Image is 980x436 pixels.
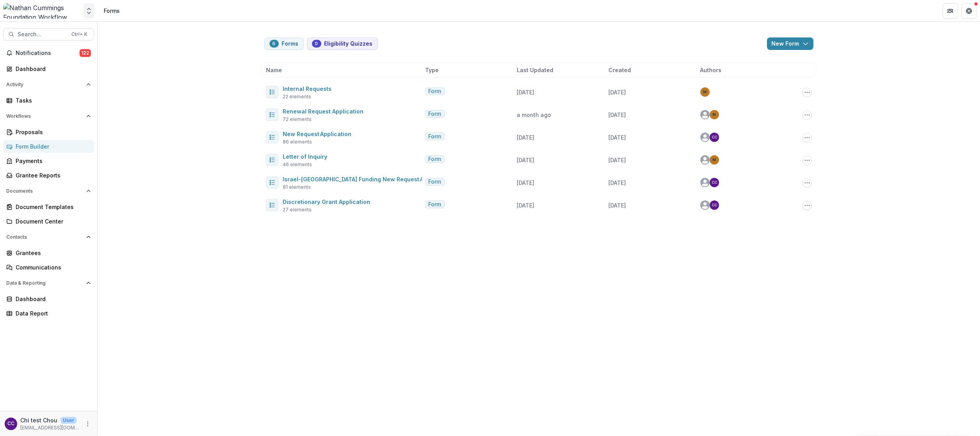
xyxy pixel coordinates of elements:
span: Type [425,66,439,74]
a: Document Center [3,215,94,228]
button: Options [803,156,812,165]
button: Open Workflows [3,110,94,122]
a: Form Builder [3,140,94,153]
button: Options [803,201,812,210]
span: [DATE] [609,112,626,118]
button: Options [803,88,812,97]
button: Search... [3,28,94,41]
p: Chi test Chou [20,416,57,424]
div: Dashboard [16,295,88,303]
div: Dashboard [16,65,88,73]
a: Dashboard [3,292,94,305]
button: Options [803,133,812,142]
span: a month ago [517,112,551,118]
span: 81 elements [283,184,311,191]
span: Form [429,156,441,163]
span: [DATE] [517,179,534,186]
a: New Request Application [283,131,352,137]
span: Last Updated [517,66,554,74]
span: Form [429,133,441,140]
span: [DATE] [609,202,626,209]
span: Form [429,88,441,95]
span: Form [429,179,441,185]
div: Grantee Reports [16,171,88,179]
span: 22 elements [283,93,312,100]
span: 0 [315,41,318,46]
div: Forms [104,7,120,15]
span: Documents [6,188,83,194]
div: Maya [704,90,707,94]
div: Chi test Chou [712,135,717,139]
span: [DATE] [517,157,534,163]
span: 72 elements [283,116,312,123]
button: Forms [264,37,304,50]
span: Search... [18,31,67,38]
svg: avatar [700,110,710,119]
img: Nathan Cummings Foundation Workflow Sandbox logo [3,3,80,19]
div: Data Report [16,309,88,317]
button: Open Activity [3,78,94,91]
nav: breadcrumb [101,5,123,16]
button: Options [803,178,812,188]
div: Payments [16,157,88,165]
span: 27 elements [283,206,312,213]
span: [DATE] [609,89,626,96]
a: Proposals [3,126,94,138]
span: Created [609,66,631,74]
span: [DATE] [609,179,626,186]
span: Authors [700,66,722,74]
div: Grantees [16,249,88,257]
a: Document Templates [3,200,94,213]
div: Chi test Chou [7,421,14,426]
a: Internal Requests [283,85,332,92]
button: Open Documents [3,185,94,197]
a: Payments [3,154,94,167]
a: Communications [3,261,94,274]
div: Chi test Chou [712,181,717,184]
span: [DATE] [517,202,534,209]
span: 6 [273,41,276,46]
a: Data Report [3,307,94,320]
button: Partners [943,3,958,19]
span: 86 elements [283,138,312,145]
svg: avatar [700,200,710,210]
a: Israel-[GEOGRAPHIC_DATA] Funding New Request Application [283,176,452,183]
a: Renewal Request Application [283,108,364,115]
a: Dashboard [3,62,94,75]
svg: avatar [700,155,710,165]
svg: avatar [700,178,710,187]
button: Open Contacts [3,231,94,243]
span: Name [266,66,282,74]
span: Notifications [16,50,80,57]
span: [DATE] [609,157,626,163]
svg: avatar [700,133,710,142]
a: Discretionary Grant Application [283,199,370,205]
span: Activity [6,82,83,87]
button: New Form [767,37,813,50]
button: Eligibility Quizzes [307,37,378,50]
button: Notifications122 [3,47,94,59]
span: Form [429,201,441,208]
a: Grantees [3,246,94,259]
div: Document Templates [16,203,88,211]
span: 46 elements [283,161,312,168]
span: [DATE] [517,89,534,96]
div: Document Center [16,217,88,225]
div: Maya [713,158,716,162]
span: Workflows [6,113,83,119]
div: Maya [713,113,716,117]
button: Get Help [961,3,977,19]
p: User [60,417,76,424]
span: Data & Reporting [6,280,83,286]
button: Open Data & Reporting [3,277,94,289]
a: Tasks [3,94,94,107]
div: Ctrl + K [70,30,89,39]
a: Grantee Reports [3,169,94,182]
span: Contacts [6,234,83,240]
div: Form Builder [16,142,88,151]
p: [EMAIL_ADDRESS][DOMAIN_NAME] [20,424,80,431]
div: Communications [16,263,88,271]
button: More [83,419,92,429]
span: 122 [80,49,91,57]
div: Chi test Chou [712,203,717,207]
